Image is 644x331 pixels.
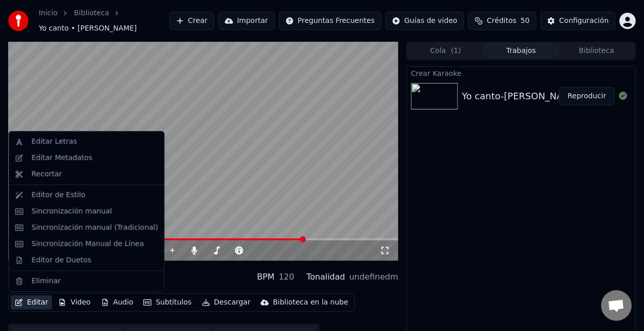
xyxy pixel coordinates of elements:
button: Reproducir [559,87,615,105]
div: Configuración [559,16,609,26]
div: Sincronización manual (Tradicional) [32,223,158,233]
button: Guías de video [385,12,464,30]
button: Video [54,295,94,310]
div: Tonalidad [306,271,345,283]
div: Editor de Estilo [32,190,86,200]
div: Biblioteca en la nube [273,297,348,308]
a: Biblioteca [74,8,109,18]
div: BPM [257,271,274,283]
button: Crear [169,12,214,30]
div: Eliminar [32,276,61,286]
button: Trabajos [483,43,559,58]
div: undefinedm [349,271,398,283]
span: 50 [521,16,530,26]
div: Editar Metadatos [32,153,92,163]
span: Yo canto • [PERSON_NAME] [39,23,137,34]
div: Recortar [32,169,62,179]
a: Inicio [39,8,58,18]
div: Sincronización Manual de Línea [32,239,144,249]
button: Configuración [540,12,615,30]
nav: breadcrumb [39,8,169,34]
span: Créditos [487,16,517,26]
button: Audio [97,295,138,310]
button: Biblioteca [559,43,634,58]
div: 120 [279,271,295,283]
button: Créditos50 [468,12,536,30]
button: Descargar [198,295,255,310]
button: Importar [218,12,275,30]
div: Sincronización manual [32,206,112,216]
img: youka [8,11,29,31]
div: Editar Letras [32,136,77,147]
div: Yo canto-[PERSON_NAME] [462,89,580,103]
div: Chat abierto [601,290,632,321]
span: ( 1 ) [451,46,461,56]
button: Cola [408,43,483,58]
button: Preguntas Frecuentes [279,12,381,30]
button: Editar [11,295,52,310]
button: Subtítulos [139,295,195,310]
div: Editor de Duetos [32,255,91,265]
div: Crear Karaoke [407,67,635,79]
